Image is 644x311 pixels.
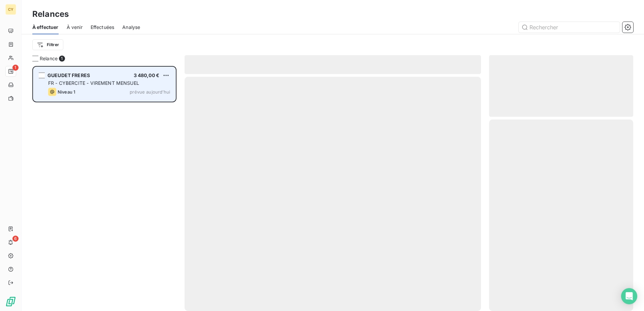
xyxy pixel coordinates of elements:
[12,65,19,71] span: 1
[134,72,160,78] span: 3 480,00 €
[58,89,75,95] span: Niveau 1
[5,296,16,307] img: Logo LeanPay
[5,4,16,15] div: CY
[519,22,620,33] input: Rechercher
[122,24,140,31] span: Analyse
[40,55,58,62] span: Relance
[12,236,19,242] span: 6
[32,39,63,50] button: Filtrer
[32,8,69,20] h3: Relances
[32,24,59,31] span: À effectuer
[32,66,176,311] div: grid
[67,24,83,31] span: À venir
[130,89,170,95] span: prévue aujourd’hui
[621,288,637,304] div: Open Intercom Messenger
[91,24,115,31] span: Effectuées
[47,72,90,78] span: GUEUDET FRERES
[48,80,139,86] span: FR - CYBERCITE - VIREMENT MENSUEL
[59,56,65,62] span: 1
